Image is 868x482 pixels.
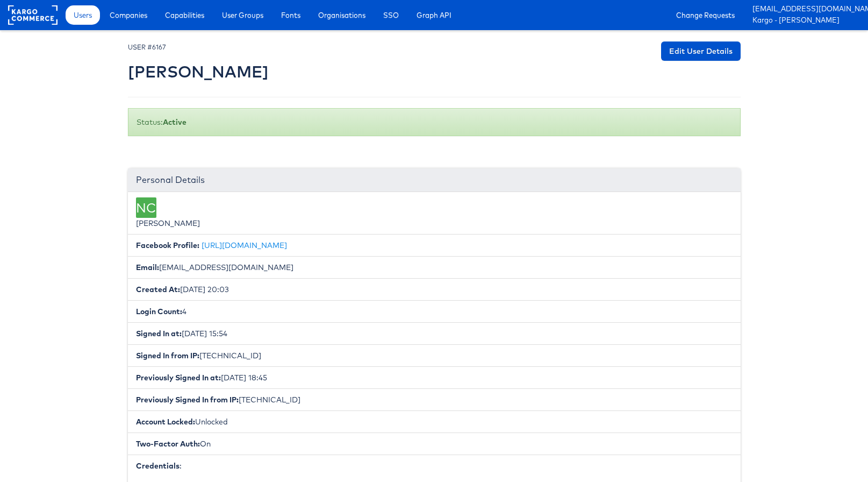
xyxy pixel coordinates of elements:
[128,168,741,192] div: Personal Details
[408,5,460,25] a: Graph API
[128,433,741,455] li: On
[136,373,221,382] b: Previously Signed In at:
[752,4,860,15] a: [EMAIL_ADDRESS][DOMAIN_NAME]
[128,63,269,81] h2: [PERSON_NAME]
[375,5,407,25] a: SSO
[318,10,365,20] span: Organisations
[128,300,741,323] li: 4
[661,41,741,61] a: Edit User Details
[136,263,159,272] b: Email:
[136,307,182,316] b: Login Count:
[74,10,92,20] span: Users
[128,192,741,235] li: [PERSON_NAME]
[310,5,374,25] a: Organisations
[136,329,182,338] b: Signed In at:
[752,15,860,26] a: Kargo - [PERSON_NAME]
[128,344,741,367] li: [TECHNICAL_ID]
[128,410,741,433] li: Unlocked
[222,10,263,20] span: User Groups
[128,388,741,411] li: [TECHNICAL_ID]
[136,351,199,360] b: Signed In from IP:
[128,108,741,136] div: Status:
[202,240,287,250] a: [URL][DOMAIN_NAME]
[102,5,155,25] a: Companies
[128,256,741,279] li: [EMAIL_ADDRESS][DOMAIN_NAME]
[136,197,156,218] div: NC
[136,439,200,449] b: Two-Factor Auth:
[273,5,309,25] a: Fonts
[668,5,743,25] a: Change Requests
[281,10,300,20] span: Fonts
[157,5,212,25] a: Capabilities
[110,10,147,20] span: Companies
[163,117,186,127] b: Active
[136,240,199,250] b: Facebook Profile:
[136,417,195,427] b: Account Locked:
[128,43,166,51] small: USER #6167
[66,5,100,25] a: Users
[128,366,741,389] li: [DATE] 18:45
[128,278,741,301] li: [DATE] 20:03
[136,461,180,471] b: Credentials
[136,395,239,405] b: Previously Signed In from IP:
[417,10,451,20] span: Graph API
[214,5,271,25] a: User Groups
[128,322,741,345] li: [DATE] 15:54
[165,10,204,20] span: Capabilities
[383,10,399,20] span: SSO
[136,285,180,294] b: Created At:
